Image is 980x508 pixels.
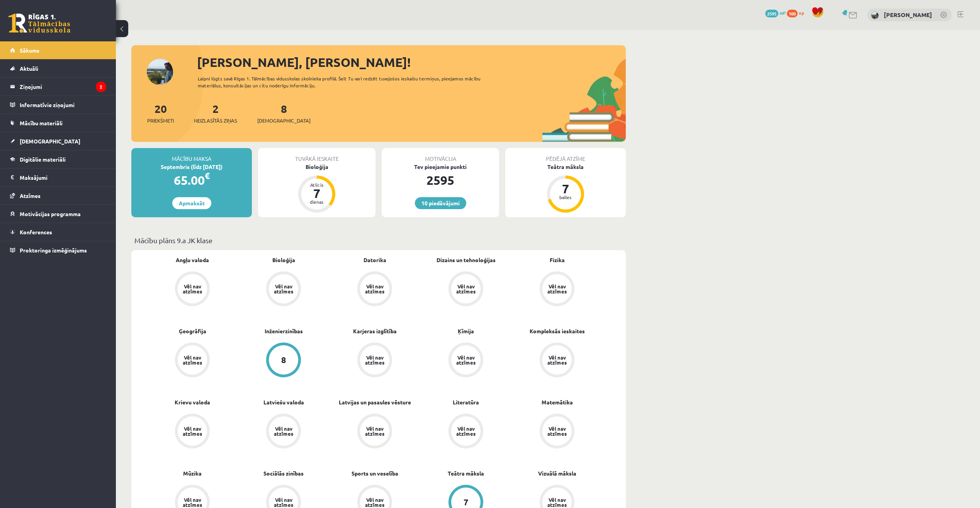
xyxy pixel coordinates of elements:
[20,78,106,95] legend: Ziņojumi
[448,469,484,477] a: Teātra māksla
[787,10,798,17] span: 100
[329,343,420,379] a: Vēl nav atzīmes
[787,10,808,16] a: 100 xp
[183,469,202,477] a: Mūzika
[436,256,496,264] a: Dizains un tehnoloģijas
[281,356,286,364] div: 8
[305,199,328,204] div: dienas
[10,114,106,132] a: Mācību materiāli
[10,150,106,168] a: Digitālie materiāli
[382,163,499,171] div: Tev pieejamie punkti
[455,284,477,294] div: Vēl nav atzīmes
[265,327,303,335] a: Inženierzinības
[20,96,106,114] legend: Informatīvie ziņojumi
[8,14,70,33] a: Rīgas 1. Tālmācības vidusskola
[511,414,603,450] a: Vēl nav atzīmes
[464,498,469,506] div: 7
[257,102,311,124] a: 8[DEMOGRAPHIC_DATA]
[205,170,210,181] span: €
[10,60,106,77] a: Aktuāli
[511,271,603,308] a: Vēl nav atzīmes
[10,78,106,95] a: Ziņojumi2
[258,163,375,171] div: Bioloģija
[273,284,294,294] div: Vēl nav atzīmes
[20,169,106,186] legend: Maksājumi
[238,343,329,379] a: 8
[505,163,626,171] div: Teātra māksla
[272,256,295,264] a: Bioloģija
[10,223,106,241] a: Konferences
[505,148,626,163] div: Pēdējā atzīme
[420,271,511,308] a: Vēl nav atzīmes
[20,228,52,235] span: Konferences
[238,271,329,308] a: Vēl nav atzīmes
[765,10,786,16] a: 2595 mP
[780,10,786,16] span: mP
[511,343,603,379] a: Vēl nav atzīmes
[20,65,38,72] span: Aktuāli
[179,327,206,335] a: Ģeogrāfija
[258,163,375,214] a: Bioloģija Atlicis 7 dienas
[273,426,294,436] div: Vēl nav atzīmes
[10,96,106,114] a: Informatīvie ziņojumi
[339,398,411,406] a: Latvijas un pasaules vēsture
[147,271,238,308] a: Vēl nav atzīmes
[542,398,573,406] a: Matemātika
[10,169,106,186] a: Maksājumi
[546,497,568,507] div: Vēl nav atzīmes
[182,355,203,365] div: Vēl nav atzīmes
[554,195,577,199] div: balles
[131,163,252,171] div: Septembris (līdz [DATE])
[238,414,329,450] a: Vēl nav atzīmes
[554,182,577,195] div: 7
[420,414,511,450] a: Vēl nav atzīmes
[364,284,386,294] div: Vēl nav atzīmes
[363,256,386,264] a: Datorika
[305,187,328,199] div: 7
[20,138,80,145] span: [DEMOGRAPHIC_DATA]
[352,469,398,477] a: Sports un veselība
[546,284,568,294] div: Vēl nav atzīmes
[364,426,386,436] div: Vēl nav atzīmes
[147,414,238,450] a: Vēl nav atzīmes
[20,247,87,254] span: Proktoringa izmēģinājums
[10,41,106,59] a: Sākums
[455,355,477,365] div: Vēl nav atzīmes
[131,171,252,189] div: 65.00
[257,117,311,124] span: [DEMOGRAPHIC_DATA]
[458,327,474,335] a: Ķīmija
[273,497,294,507] div: Vēl nav atzīmes
[453,398,479,406] a: Literatūra
[20,119,63,126] span: Mācību materiāli
[10,205,106,223] a: Motivācijas programma
[147,343,238,379] a: Vēl nav atzīmes
[20,47,39,54] span: Sākums
[20,210,81,217] span: Motivācijas programma
[455,426,477,436] div: Vēl nav atzīmes
[353,327,397,335] a: Karjeras izglītība
[546,426,568,436] div: Vēl nav atzīmes
[871,12,879,19] img: Jānis Helvigs
[198,75,494,89] div: Laipni lūgts savā Rīgas 1. Tālmācības vidusskolas skolnieka profilā. Šeit Tu vari redzēt tuvojošo...
[364,497,386,507] div: Vēl nav atzīmes
[382,148,499,163] div: Motivācija
[10,132,106,150] a: [DEMOGRAPHIC_DATA]
[182,284,203,294] div: Vēl nav atzīmes
[263,398,304,406] a: Latviešu valoda
[546,355,568,365] div: Vēl nav atzīmes
[420,343,511,379] a: Vēl nav atzīmes
[182,426,203,436] div: Vēl nav atzīmes
[147,102,174,124] a: 20Priekšmeti
[382,171,499,189] div: 2595
[10,187,106,205] a: Atzīmes
[134,235,623,245] p: Mācību plāns 9.a JK klase
[765,10,778,17] span: 2595
[20,156,66,163] span: Digitālie materiāli
[505,163,626,214] a: Teātra māksla 7 balles
[182,497,203,507] div: Vēl nav atzīmes
[799,10,804,16] span: xp
[175,398,210,406] a: Krievu valoda
[364,355,386,365] div: Vēl nav atzīmes
[20,192,41,199] span: Atzīmes
[550,256,565,264] a: Fizika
